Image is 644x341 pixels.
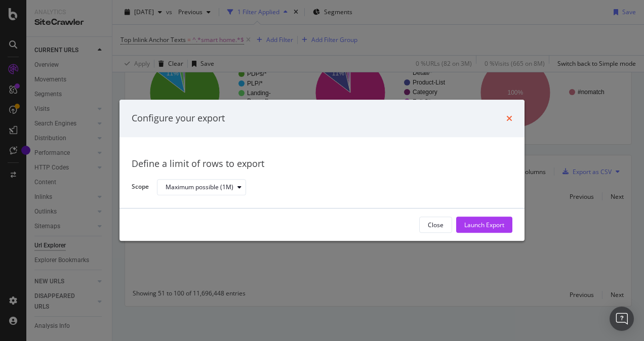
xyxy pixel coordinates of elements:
[610,307,634,331] div: Open Intercom Messenger
[166,184,233,190] div: Maximum possible (1M)
[132,157,512,170] div: Define a limit of rows to export
[428,221,444,229] div: Close
[132,112,225,125] div: Configure your export
[119,100,525,241] div: modal
[419,217,452,233] button: Close
[132,183,149,194] label: Scope
[506,112,512,125] div: times
[157,179,246,195] button: Maximum possible (1M)
[464,221,504,229] div: Launch Export
[456,217,512,233] button: Launch Export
